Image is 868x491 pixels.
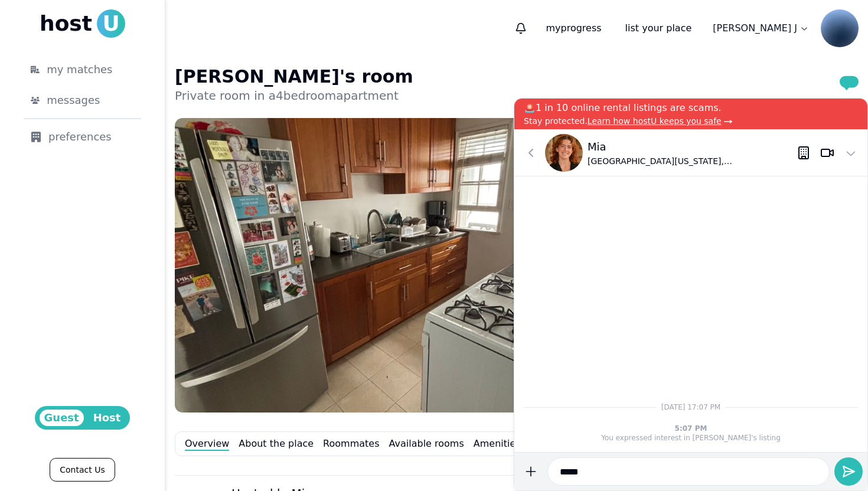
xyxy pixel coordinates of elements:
[616,17,701,40] a: list your place
[474,437,521,451] a: Amenities
[588,116,722,126] span: Learn how hostU keeps you safe
[601,433,781,443] p: You expressed interest in [PERSON_NAME]'s listing
[524,115,858,127] p: Stay protected.
[545,134,583,172] img: Mia Geiger avatar
[47,92,100,109] span: messages
[40,410,84,426] span: Guest
[97,9,125,38] span: U
[524,101,858,115] p: 🚨1 in 10 online rental listings are scams.
[175,66,413,87] h1: [PERSON_NAME]'s room
[47,61,112,78] span: my matches
[588,155,797,167] p: [GEOGRAPHIC_DATA][US_STATE], [GEOGRAPHIC_DATA] ([GEOGRAPHIC_DATA]) ' 27
[588,139,797,155] p: Mia
[31,129,134,145] div: preferences
[536,17,611,40] p: progress
[12,57,153,83] a: my matches
[185,437,229,451] a: Overview
[175,87,413,104] h2: Private room in a 4 bedroom apartment
[50,458,115,482] a: Contact Us
[40,12,92,35] span: host
[713,21,797,35] p: [PERSON_NAME] J
[12,124,153,150] a: preferences
[546,22,560,34] span: my
[821,9,859,47] img: Sasha J avatar
[389,437,464,451] a: Available rooms
[706,17,816,40] a: [PERSON_NAME] J
[239,437,314,451] a: About the place
[675,424,707,433] span: 5:07 PM
[40,9,125,38] a: hostU
[323,437,379,451] a: Roommates
[12,87,153,113] a: messages
[661,403,720,411] span: [DATE] 17:07 PM
[89,410,126,426] span: Host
